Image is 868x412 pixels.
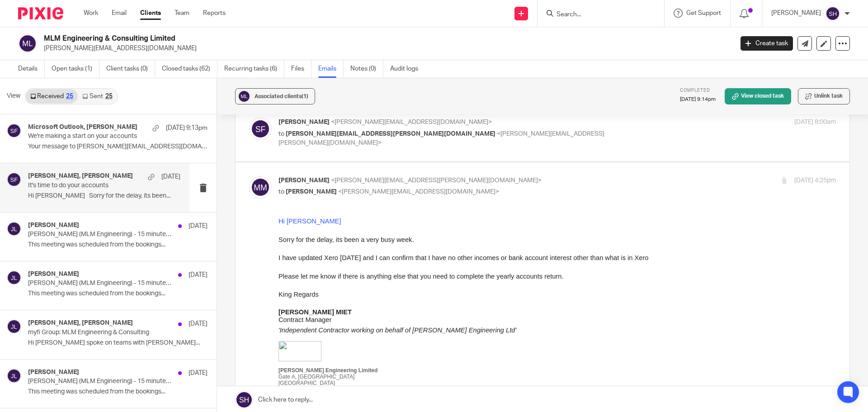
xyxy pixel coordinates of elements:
span: Completed [680,88,710,93]
h4: [PERSON_NAME], [PERSON_NAME] [28,319,133,327]
span: to [278,131,284,137]
a: Emails [318,60,344,78]
p: [DATE] 8:00am [794,118,836,127]
p: It's time to do your accounts [28,182,150,189]
a: Recurring tasks (6) [224,60,284,78]
span: [PERSON_NAME] [286,189,337,195]
p: [DATE] [189,222,208,231]
input: Search [556,11,637,19]
img: svg%3E [7,222,21,236]
a: Client tasks (0) [106,60,155,78]
p: Hi [PERSON_NAME] Sorry for the delay, its been... [28,192,180,200]
span: (1) [302,94,308,99]
p: myfi Group: MLM Engineering & Consulting [28,329,172,336]
p: This meeting was scheduled from the bookings... [28,388,208,396]
a: Notes (0) [350,60,383,78]
p: This meeting was scheduled from the bookings... [28,241,208,249]
p: [PERSON_NAME][EMAIL_ADDRESS][DOMAIN_NAME] [44,44,727,53]
img: svg%3E [18,34,37,53]
a: Received25 [26,89,78,104]
a: Closed tasks (62) [162,60,217,78]
a: Details [18,60,45,78]
button: Unlink task [798,88,850,104]
p: [DATE] [189,319,208,328]
span: View [7,91,20,101]
img: svg%3E [7,123,21,138]
span: <[PERSON_NAME][EMAIL_ADDRESS][PERSON_NAME][DOMAIN_NAME]> [331,177,542,184]
span: to [278,189,284,195]
div: 25 [105,93,113,99]
a: Sent25 [78,89,117,104]
h4: [PERSON_NAME] [28,270,79,278]
p: Hi [PERSON_NAME] spoke on teams with [PERSON_NAME]... [28,339,208,347]
p: [DATE] 4:25pm [794,176,836,185]
a: Files [291,60,311,78]
p: [PERSON_NAME] [771,9,821,18]
a: Create task [741,36,793,51]
a: View closed task [725,88,791,104]
a: Clients [140,9,161,18]
span: Get Support [686,10,721,16]
h2: MLM Engineering & Consulting Limited [44,34,590,43]
p: [DATE] [189,270,208,279]
p: Your message to [PERSON_NAME][EMAIL_ADDRESS][DOMAIN_NAME]... [28,143,208,151]
a: Reports [203,9,226,18]
img: svg%3E [237,90,251,103]
a: Audit logs [390,60,425,78]
span: [PERSON_NAME] [278,119,330,125]
span: [PERSON_NAME] [278,177,330,184]
p: [DATE] 9:13pm [166,123,208,133]
div: 25 [66,93,73,99]
img: svg%3E [249,176,272,199]
p: [DATE] [189,369,208,378]
span: <[PERSON_NAME][EMAIL_ADDRESS][DOMAIN_NAME]> [331,119,492,125]
a: Team [175,9,189,18]
p: This meeting was scheduled from the bookings... [28,290,208,298]
img: svg%3E [7,270,21,285]
img: svg%3E [7,319,21,334]
a: Open tasks (1) [52,60,99,78]
h4: [PERSON_NAME] [28,369,79,376]
p: [PERSON_NAME] (MLM Engineering) - 15 minute meeting [28,378,172,385]
span: <[PERSON_NAME][EMAIL_ADDRESS][DOMAIN_NAME]> [338,189,499,195]
h4: [PERSON_NAME] [28,222,79,229]
img: svg%3E [7,369,21,383]
h4: [PERSON_NAME], [PERSON_NAME] [28,172,133,180]
img: svg%3E [7,172,21,187]
button: Associated clients(1) [235,88,315,104]
img: svg%3E [249,118,272,140]
a: Email [112,9,127,18]
p: [DATE] [161,172,180,181]
span: Associated clients [255,94,308,99]
p: [PERSON_NAME] (MLM Engineering) - 15 minute meeting [28,231,172,238]
img: svg%3E [826,6,840,21]
span: [PERSON_NAME][EMAIL_ADDRESS][PERSON_NAME][DOMAIN_NAME] [286,131,495,137]
h4: Microsoft Outlook, [PERSON_NAME] [28,123,137,131]
p: [DATE] 9:14pm [680,96,716,103]
p: [PERSON_NAME] (MLM Engineering) - 15 minute meeting [28,279,172,287]
a: Work [84,9,98,18]
img: Pixie [18,7,63,19]
p: We're making a start on your accounts [28,133,172,140]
